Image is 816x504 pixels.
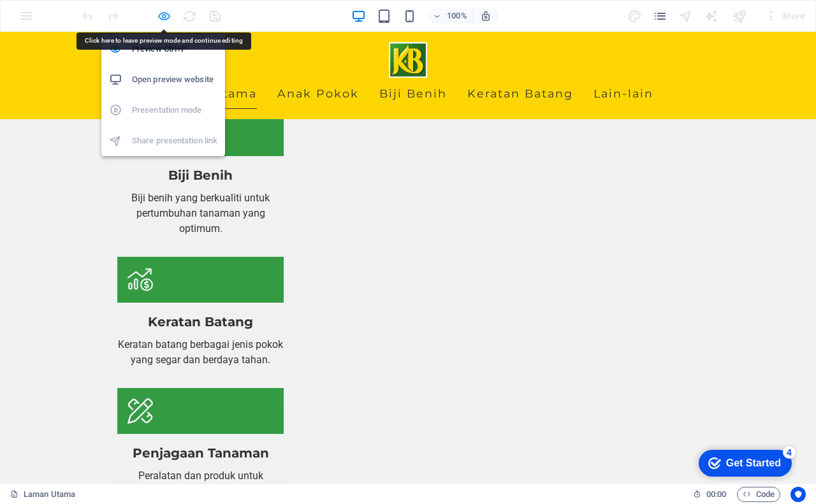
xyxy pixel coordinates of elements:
[117,159,284,205] p: Biji benih yang berkualiti untuk pertumbuhan tanaman yang optimum.
[117,436,284,467] p: Peralatan dan produk untuk penjagaan tanaman anda.
[428,8,473,24] button: 100%
[480,10,492,22] i: On resize automatically adjust zoom level to fit chosen device.
[737,487,780,502] button: Code
[117,281,284,299] h5: Keratan Batang
[653,8,668,24] button: pages
[653,9,667,24] i: Pages (Ctrl+Alt+S)
[743,487,775,502] span: Code
[10,487,75,502] a: Click to cancel selection. Double-click to open Pages
[132,72,217,87] h6: Open preview website
[693,487,727,502] h6: Session time
[277,46,359,78] a: Anak Pokok
[389,10,427,46] img: kampung.biz
[94,3,107,15] div: 4
[117,134,284,152] h5: Biji Benih
[379,46,447,78] a: Biji Benih
[117,412,284,430] h5: Penjagaan Tanaman
[447,8,467,24] h6: 100%
[117,305,284,336] p: Keratan batang berbagai jenis pokok yang segar dan berdaya tahan.
[10,6,103,33] div: Get Started 4 items remaining, 20% complete
[132,41,217,57] h6: Preview Ctrl+P
[790,487,806,502] button: Usercentrics
[163,46,257,78] a: Laman Utama
[467,46,573,78] a: Keratan Batang
[706,487,726,502] span: 00 00
[38,14,92,25] div: Get Started
[594,46,653,78] a: Lain-lain
[715,489,717,499] span: :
